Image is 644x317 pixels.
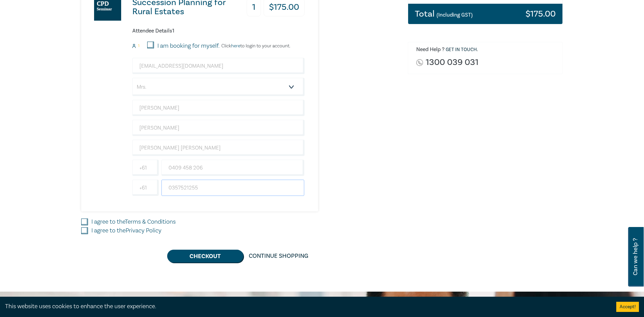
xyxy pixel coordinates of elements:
small: (Including GST) [437,12,473,18]
input: Company [132,140,305,156]
button: Checkout [167,250,243,263]
label: I agree to the [91,226,161,235]
input: +61 [132,160,159,176]
a: 1300 039 031 [426,58,479,67]
button: Accept cookies [616,302,639,312]
input: Phone [161,180,305,196]
label: I agree to the [91,218,176,226]
small: 1 [138,44,139,48]
a: Privacy Policy [126,227,161,234]
h6: Attendee Details 1 [132,28,305,34]
a: Terms & Conditions [125,218,176,226]
input: Mobile* [161,160,305,176]
input: First Name* [132,100,305,116]
a: Get in touch [446,47,477,53]
input: Last Name* [132,120,305,136]
a: here [231,43,240,49]
span: Can we help ? [632,231,639,282]
input: +61 [132,180,159,196]
input: Attendee Email* [132,58,305,74]
p: Click to login to your account. [220,43,290,49]
h3: $ 175.00 [526,9,556,18]
div: This website uses cookies to enhance the user experience. [5,302,606,311]
a: Continue Shopping [243,250,314,263]
h3: Total [415,9,473,18]
label: I am booking for myself. [157,42,220,50]
h6: Need Help ? . [416,46,558,53]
